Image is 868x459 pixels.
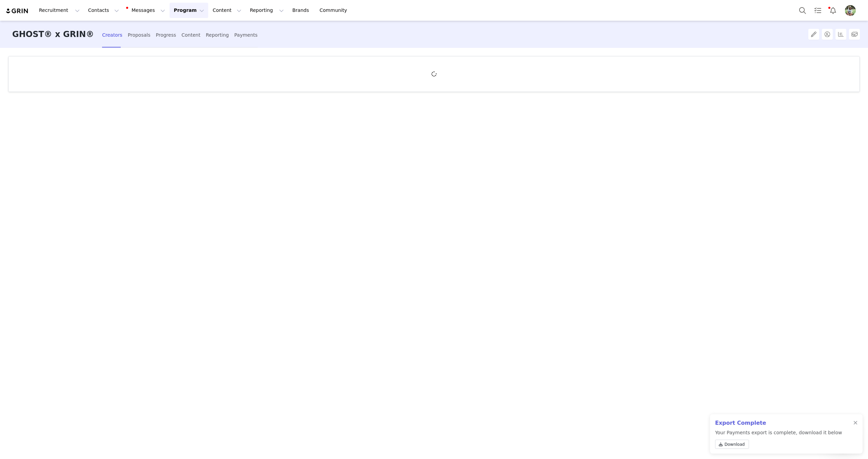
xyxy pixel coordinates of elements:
[288,3,315,18] a: Brands
[12,21,94,48] h3: GHOST® x GRIN®
[102,26,122,44] div: Creators
[84,3,123,18] button: Contacts
[5,8,29,14] img: grin logo
[826,3,841,18] button: Notifications
[206,26,229,44] div: Reporting
[35,3,84,18] button: Recruitment
[181,26,200,44] div: Content
[845,5,856,16] img: 632f471e-c958-497e-9c8a-d8a216d440b5.jpg
[841,5,863,16] button: Profile
[246,3,288,18] button: Reporting
[715,419,842,427] h2: Export Complete
[128,26,151,44] div: Proposals
[715,440,749,449] a: Download
[156,26,176,44] div: Progress
[209,3,245,18] button: Content
[316,3,354,18] a: Community
[715,429,842,452] p: Your Payments export is complete, download it below
[795,3,810,18] button: Search
[234,26,258,44] div: Payments
[123,3,169,18] button: Messages
[170,3,208,18] button: Program
[810,3,825,18] a: Tasks
[725,441,745,447] span: Download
